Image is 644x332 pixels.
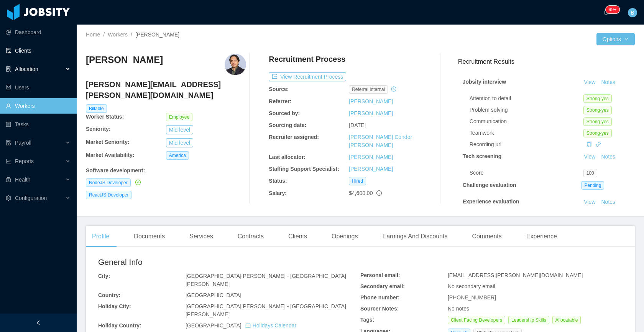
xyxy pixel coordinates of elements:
[183,226,219,247] div: Services
[6,80,71,95] a: icon: robotUsers
[98,273,110,279] b: City:
[463,153,502,159] strong: Tech screening
[86,126,111,132] b: Seniority:
[269,110,300,116] b: Sourced by:
[6,140,11,145] i: icon: file-protect
[86,226,115,247] div: Profile
[98,256,360,268] h2: General Info
[360,306,399,312] b: Sourcer Notes:
[586,142,592,147] i: icon: copy
[6,159,11,164] i: icon: line-chart
[631,8,634,17] span: B
[606,6,619,13] sup: 245
[581,154,598,160] a: View
[186,322,296,329] span: [GEOGRAPHIC_DATA]
[466,226,508,247] div: Comments
[360,294,400,301] b: Phone number:
[103,31,105,38] span: /
[583,129,612,137] span: Strong-yes
[583,106,612,114] span: Strong-yes
[598,152,618,162] button: Notes
[470,140,583,149] div: Recording url
[6,43,71,58] a: icon: auditClients
[376,190,382,196] span: info-circle
[463,182,516,188] strong: Challenge evaluation
[470,129,583,137] div: Teamwork
[6,25,71,40] a: icon: pie-chartDashboard
[603,10,609,15] i: icon: bell
[166,151,189,160] span: America
[86,167,145,173] b: Software development :
[598,198,618,207] button: Notes
[282,226,313,247] div: Clients
[596,141,601,147] a: icon: link
[586,140,592,149] div: Copy
[15,158,34,164] span: Reports
[349,110,393,116] a: [PERSON_NAME]
[131,31,132,38] span: /
[349,134,412,148] a: [PERSON_NAME] Cóndor [PERSON_NAME]
[508,316,549,324] span: Leadership Skills
[349,85,388,94] span: Referral internal
[86,114,124,120] b: Worker Status:
[6,117,71,132] a: icon: profileTasks
[269,154,306,160] b: Last allocator:
[186,303,346,317] span: [GEOGRAPHIC_DATA][PERSON_NAME] - [GEOGRAPHIC_DATA][PERSON_NAME]
[245,323,251,328] i: icon: calendar
[598,78,618,87] button: Notes
[325,226,364,247] div: Openings
[596,33,635,45] button: Optionsicon: down
[349,154,393,160] a: [PERSON_NAME]
[232,226,270,247] div: Contracts
[448,272,583,278] span: [EMAIL_ADDRESS][PERSON_NAME][DOMAIN_NAME]
[470,169,583,177] div: Score
[376,226,454,247] div: Earnings And Discounts
[166,138,193,147] button: Mid level
[360,317,374,323] b: Tags:
[98,322,141,329] b: Holiday Country:
[86,79,246,101] h4: [PERSON_NAME][EMAIL_ADDRESS][PERSON_NAME][DOMAIN_NAME]
[269,134,319,140] b: Recruiter assigned:
[86,54,163,66] h3: [PERSON_NAME]
[470,117,583,126] div: Communication
[463,79,506,85] strong: Jobsity interview
[360,272,400,278] b: Personal email:
[6,177,11,182] i: icon: medicine-box
[269,178,287,184] b: Status:
[448,316,505,324] span: Client Facing Developers
[391,86,396,92] i: icon: history
[15,66,38,72] span: Allocation
[108,31,128,38] a: Workers
[269,72,346,81] button: icon: exportView Recruitment Process
[15,177,30,183] span: Health
[98,292,120,298] b: Country:
[581,79,598,85] a: View
[135,31,179,38] span: [PERSON_NAME]
[581,181,604,190] span: Pending
[6,195,11,201] i: icon: setting
[86,191,131,199] span: ReactJS Developer
[269,122,306,128] b: Sourcing date:
[349,166,393,172] a: [PERSON_NAME]
[186,292,242,298] span: [GEOGRAPHIC_DATA]
[349,98,393,104] a: [PERSON_NAME]
[186,273,346,287] span: [GEOGRAPHIC_DATA][PERSON_NAME] - [GEOGRAPHIC_DATA][PERSON_NAME]
[269,86,289,92] b: Source:
[15,195,47,201] span: Configuration
[86,31,100,38] a: Home
[596,142,601,147] i: icon: link
[520,226,563,247] div: Experience
[245,322,296,329] a: icon: calendarHolidays Calendar
[86,139,130,145] b: Market Seniority:
[360,283,405,289] b: Secondary email:
[15,140,31,146] span: Payroll
[583,94,612,103] span: Strong-yes
[349,177,366,185] span: Hired
[269,98,291,104] b: Referrer:
[470,94,583,102] div: Attention to detail
[128,226,171,247] div: Documents
[581,199,598,205] a: View
[225,54,246,75] img: c241a75b-50cd-435f-8b52-e0958b196d24_68d46c298ce05-400w.png
[135,180,141,185] i: icon: check-circle
[583,169,597,177] span: 100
